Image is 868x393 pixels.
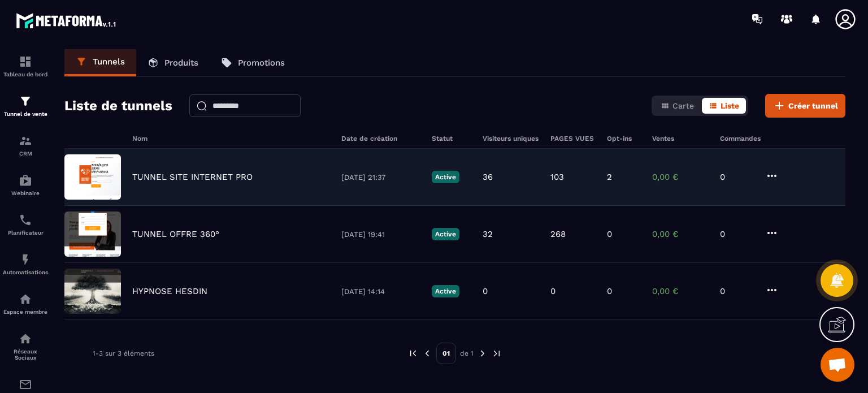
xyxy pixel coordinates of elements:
[483,135,539,142] h6: Visiteurs uniques
[721,101,739,110] span: Liste
[720,135,761,142] h6: Commandes
[210,49,296,76] a: Promotions
[136,49,210,76] a: Produits
[93,349,154,357] p: 1-3 sur 3 éléments
[720,229,754,239] p: 0
[3,165,48,205] a: automationsautomationsWebinaire
[16,10,118,31] img: logo
[3,269,48,275] p: Automatisations
[64,94,172,117] h2: Liste de tunnels
[607,286,612,296] p: 0
[64,49,136,76] a: Tunnels
[607,229,612,239] p: 0
[132,135,330,142] h6: Nom
[483,286,488,296] p: 0
[3,46,48,86] a: formationformationTableau de bord
[3,348,48,361] p: Réseaux Sociaux
[652,172,709,182] p: 0,00 €
[720,172,754,182] p: 0
[3,190,48,196] p: Webinaire
[19,213,32,227] img: scheduler
[3,230,48,236] p: Planificateur
[460,349,474,358] p: de 1
[3,323,48,369] a: social-networksocial-networkRéseaux Sociaux
[432,228,459,240] p: Active
[550,172,564,182] p: 103
[492,348,502,359] img: next
[550,135,596,142] h6: PAGES VUES
[19,292,32,306] img: automations
[652,229,709,239] p: 0,00 €
[19,253,32,266] img: automations
[654,98,701,114] button: Carte
[550,229,566,239] p: 268
[341,135,420,142] h6: Date de création
[64,269,121,314] img: image
[19,134,32,148] img: formation
[132,286,207,296] p: HYPNOSE HESDIN
[652,286,709,296] p: 0,00 €
[607,135,641,142] h6: Opt-ins
[19,55,32,68] img: formation
[238,58,285,68] p: Promotions
[341,173,420,182] p: [DATE] 21:37
[432,285,459,297] p: Active
[652,135,709,142] h6: Ventes
[720,286,754,296] p: 0
[408,348,418,359] img: prev
[341,230,420,239] p: [DATE] 19:41
[164,58,198,68] p: Produits
[432,171,459,183] p: Active
[436,343,456,364] p: 01
[672,101,694,110] span: Carte
[432,135,471,142] h6: Statut
[821,348,854,382] a: Ouvrir le chat
[3,111,48,117] p: Tunnel de vente
[64,211,121,257] img: image
[3,71,48,77] p: Tableau de bord
[765,94,845,118] button: Créer tunnel
[19,378,32,391] img: email
[132,172,253,182] p: TUNNEL SITE INTERNET PRO
[19,94,32,108] img: formation
[341,287,420,296] p: [DATE] 14:14
[483,172,493,182] p: 36
[607,172,612,182] p: 2
[19,332,32,346] img: social-network
[3,284,48,323] a: automationsautomationsEspace membre
[64,154,121,200] img: image
[93,57,125,67] p: Tunnels
[3,244,48,284] a: automationsautomationsAutomatisations
[702,98,746,114] button: Liste
[3,150,48,157] p: CRM
[19,174,32,187] img: automations
[132,229,219,239] p: TUNNEL OFFRE 360°
[3,86,48,126] a: formationformationTunnel de vente
[3,126,48,165] a: formationformationCRM
[422,348,432,359] img: prev
[550,286,555,296] p: 0
[3,205,48,244] a: schedulerschedulerPlanificateur
[483,229,493,239] p: 32
[3,309,48,315] p: Espace membre
[478,348,488,359] img: next
[788,100,838,111] span: Créer tunnel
